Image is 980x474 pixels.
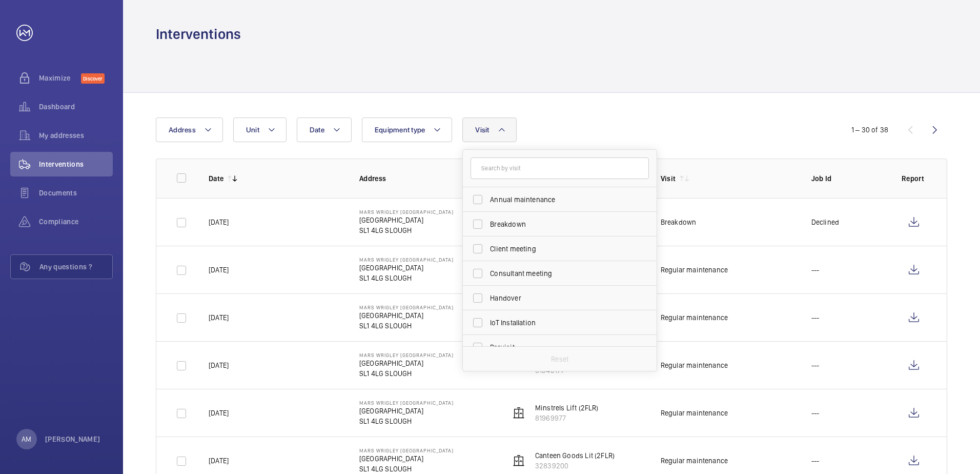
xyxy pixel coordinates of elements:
[811,173,885,184] p: Job Id
[297,117,352,142] button: Date
[156,25,241,44] h1: Interventions
[535,403,599,413] p: Minstrels Lift (2FLR)
[535,461,615,471] p: 32839200
[490,293,631,303] span: Handover
[513,407,525,419] img: elevator.svg
[902,173,926,184] p: Report
[811,408,820,418] p: ---
[169,126,196,134] span: Address
[661,360,728,370] div: Regular maintenance
[39,216,113,227] span: Compliance
[209,456,229,466] p: [DATE]
[359,464,454,474] p: SL1 4LG SLOUGH
[490,342,631,352] span: Previsit
[851,125,888,135] div: 1 – 30 of 38
[359,358,454,368] p: [GEOGRAPHIC_DATA]
[490,219,631,229] span: Breakdown
[359,416,454,426] p: SL1 4LG SLOUGH
[359,368,454,379] p: SL1 4LG SLOUGH
[359,321,454,331] p: SL1 4LG SLOUGH
[45,434,100,444] p: [PERSON_NAME]
[359,273,454,283] p: SL1 4LG SLOUGH
[661,312,728,323] div: Regular maintenance
[359,352,454,358] p: Mars Wrigley [GEOGRAPHIC_DATA]
[209,312,229,323] p: [DATE]
[661,265,728,275] div: Regular maintenance
[39,159,113,169] span: Interventions
[22,434,31,444] p: AM
[359,304,454,310] p: Mars Wrigley [GEOGRAPHIC_DATA]
[359,225,454,235] p: SL1 4LG SLOUGH
[513,455,525,467] img: elevator.svg
[359,215,454,225] p: [GEOGRAPHIC_DATA]
[359,173,494,184] p: Address
[359,400,454,406] p: Mars Wrigley [GEOGRAPHIC_DATA]
[209,265,229,275] p: [DATE]
[233,117,287,142] button: Unit
[209,173,223,184] p: Date
[359,310,454,321] p: [GEOGRAPHIC_DATA]
[246,126,259,134] span: Unit
[811,217,839,227] p: Declined
[535,450,615,461] p: Canteen Goods Lit (2FLR)
[39,262,112,272] span: Any questions ?
[475,126,489,134] span: Visit
[490,268,631,279] span: Consultant meeting
[490,244,631,254] span: Client meeting
[209,217,229,227] p: [DATE]
[535,413,599,423] p: 81969977
[661,217,697,227] div: Breakdown
[661,408,728,418] div: Regular maintenance
[359,406,454,416] p: [GEOGRAPHIC_DATA]
[661,173,676,184] p: Visit
[39,73,81,83] span: Maximize
[490,318,631,328] span: IoT Installation
[156,117,223,142] button: Address
[462,117,516,142] button: Visit
[39,130,113,141] span: My addresses
[811,312,820,323] p: ---
[811,456,820,466] p: ---
[551,354,568,364] p: Reset
[310,126,324,134] span: Date
[359,263,454,273] p: [GEOGRAPHIC_DATA]
[661,456,728,466] div: Regular maintenance
[81,73,105,84] span: Discover
[359,447,454,453] p: Mars Wrigley [GEOGRAPHIC_DATA]
[359,453,454,464] p: [GEOGRAPHIC_DATA]
[362,117,453,142] button: Equipment type
[209,408,229,418] p: [DATE]
[359,256,454,263] p: Mars Wrigley [GEOGRAPHIC_DATA]
[375,126,425,134] span: Equipment type
[811,265,820,275] p: ---
[490,194,631,205] span: Annual maintenance
[39,188,113,198] span: Documents
[39,102,113,112] span: Dashboard
[209,360,229,370] p: [DATE]
[359,209,454,215] p: Mars Wrigley [GEOGRAPHIC_DATA]
[471,157,649,179] input: Search by visit
[811,360,820,370] p: ---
